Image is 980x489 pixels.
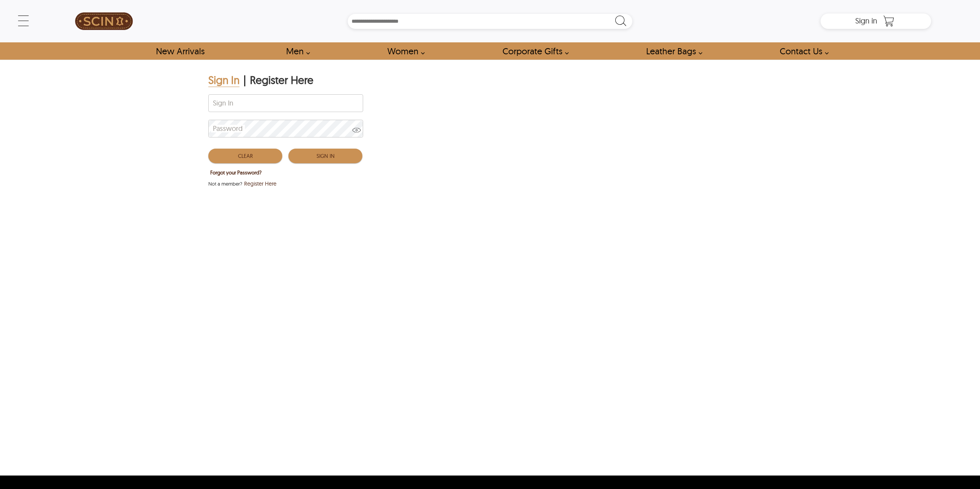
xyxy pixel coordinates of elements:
button: Sign In [288,149,362,163]
a: Shop Leather Bags [637,42,707,60]
img: SCIN [75,4,133,39]
div: Register Here [250,73,313,87]
a: shop men's leather jackets [277,42,314,60]
div: Sign In [208,73,240,87]
a: SCIN [49,4,159,39]
button: Clear [208,149,282,163]
span: Register Here [244,180,276,188]
a: Shop New Arrivals [147,42,213,60]
a: contact-us [771,42,833,60]
span: Not a member? [208,180,242,188]
a: Sign in [855,18,877,25]
button: Forgot your Password? [208,167,263,178]
a: Shopping Cart [881,15,896,27]
a: Shop Women Leather Jackets [379,42,429,60]
div: | [243,73,246,87]
a: Shop Leather Corporate Gifts [494,42,573,60]
span: Sign in [855,16,877,25]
